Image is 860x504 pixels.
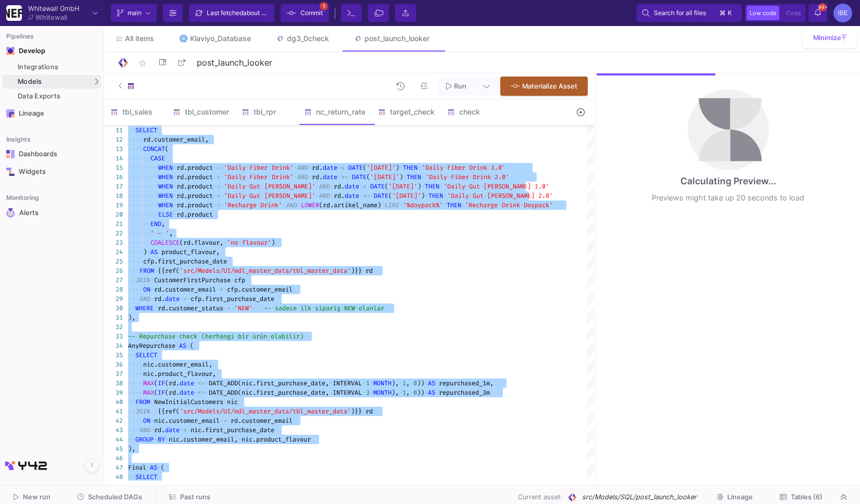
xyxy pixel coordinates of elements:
[341,163,345,172] span: <
[337,163,341,172] span: ·
[439,182,443,191] span: ·
[246,182,249,191] span: ·
[249,173,268,181] span: Fiber
[166,229,169,237] span: '
[304,108,312,116] img: SQL-Model type child icon
[260,201,282,209] span: Drink'
[220,200,224,210] span: ·
[276,34,285,43] img: Tab icon
[6,5,22,21] img: YZ4Yr8zUCx6JYM5gIgaTIQYeTXdcwQjnYC8iZtTV.png
[227,238,238,247] span: 'no
[378,108,435,116] div: target_check
[143,229,150,238] span: ··
[421,182,425,191] span: ·
[158,173,173,181] span: WHEN
[128,172,143,182] span: ····
[345,182,359,191] span: date
[381,200,385,210] span: ·
[688,89,769,170] img: loading.svg
[388,182,418,191] span: '[DATE]'
[469,182,480,191] span: Gut
[491,163,505,172] span: 1.0'
[524,201,553,209] span: Doypack'
[19,208,87,218] div: Alerts
[18,63,98,71] div: Integrations
[786,9,801,17] span: Code
[128,229,143,238] span: ····
[128,144,143,154] span: ····
[35,14,67,21] div: Whitewall
[213,182,217,191] span: ·
[158,192,173,200] span: WHEN
[286,201,297,209] span: AND
[287,34,329,43] div: dg3_0check
[173,172,176,182] span: ·
[297,173,308,181] span: AND
[176,210,213,219] span: rd.product
[128,135,143,144] span: ····
[264,192,315,200] span: [PERSON_NAME]'
[117,56,130,69] img: Logo
[364,34,429,43] div: post_launch_looker
[173,200,176,210] span: ·
[104,200,123,210] div: 19
[500,77,588,96] button: Materialize Asset
[399,173,403,181] span: )
[217,182,220,191] span: =
[272,173,294,181] span: Drink'
[370,182,385,191] span: DATE
[143,154,150,163] span: ··
[238,238,242,247] span: ·
[158,163,173,172] span: WHEN
[319,192,330,200] span: AND
[179,34,188,43] img: Tab icon
[294,172,297,182] span: ·
[315,191,319,200] span: ·
[465,163,469,172] span: ·
[249,163,268,172] span: Fiber
[727,493,753,501] span: Lineage
[719,7,726,19] span: ⌘
[3,105,101,122] a: Navigation iconLineage
[246,163,249,172] span: ·
[213,200,217,210] span: ·
[502,201,520,209] span: Drink
[337,172,341,182] span: ·
[495,173,509,181] span: 2.0'
[480,182,484,191] span: ·
[425,173,447,181] span: 'Daily
[143,238,150,247] span: ··
[88,493,142,501] span: Scheduled DAGs
[319,182,330,191] span: AND
[104,125,123,135] div: 11
[469,163,487,172] span: Drink
[18,92,98,100] div: Data Exports
[104,210,123,219] div: 20
[128,163,143,172] span: ····
[104,163,123,172] div: 15
[680,174,776,188] div: Calculating Preview...
[158,182,173,191] span: WHEN
[125,34,154,43] span: All items
[308,163,312,172] span: ·
[438,77,475,96] button: Run
[19,168,86,176] div: Widgets
[111,4,157,22] button: main
[173,191,176,200] span: ·
[143,219,150,229] span: ··
[220,191,224,200] span: ·
[154,229,158,238] span: ·
[3,90,101,103] a: Data Exports
[300,5,323,21] span: Commit
[447,108,497,116] div: check
[224,192,246,200] span: 'Daily
[808,4,827,22] button: 99+
[3,60,101,74] a: Integrations
[330,182,334,191] span: ·
[447,192,469,200] span: 'Daily
[447,172,451,182] span: ·
[425,191,428,200] span: ·
[297,200,301,210] span: ·
[345,163,348,172] span: ·
[363,163,366,172] span: (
